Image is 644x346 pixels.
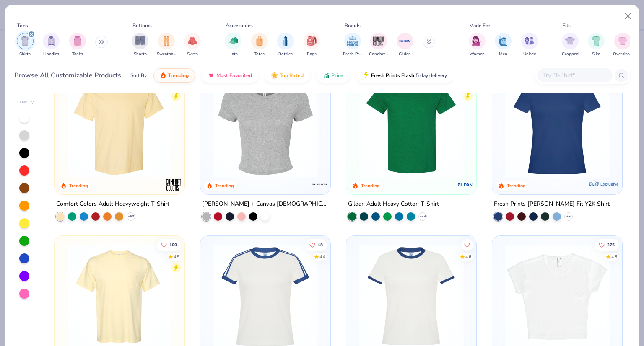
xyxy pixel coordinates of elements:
img: Comfort Colors logo [165,176,182,193]
img: Unisex Image [525,36,534,46]
div: filter for Men [495,33,512,57]
div: filter for Tanks [69,33,86,57]
div: Made For [469,22,490,29]
div: filter for Totes [251,33,268,57]
img: Gildan logo [457,176,474,193]
img: Oversized Image [618,36,627,46]
button: filter button [562,33,579,57]
span: Totes [254,51,265,57]
img: Cropped Image [565,36,575,46]
span: Top Rated [280,72,304,79]
button: filter button [43,33,60,57]
span: Sweatpants [157,51,176,57]
div: 4.4 [319,253,325,260]
span: Exclusive [600,181,618,187]
button: filter button [69,33,86,57]
div: Filter By [17,99,34,106]
div: Accessories [226,22,253,29]
button: filter button [588,33,605,57]
span: + 44 [419,214,426,219]
span: Bags [307,51,317,57]
div: filter for Oversized [613,33,632,57]
div: 4.9 [174,253,180,260]
div: Gildan Adult Heavy Cotton T-Shirt [348,199,439,209]
div: filter for Slim [588,33,605,57]
div: Tops [17,22,28,29]
span: Fresh Prints [343,51,362,57]
span: Tanks [72,51,83,57]
button: Fresh Prints Flash5 day delivery [356,68,453,83]
button: filter button [613,33,632,57]
span: 275 [607,243,615,247]
img: db319196-8705-402d-8b46-62aaa07ed94f [355,73,468,178]
img: Shorts Image [135,36,145,46]
div: filter for Shorts [132,33,148,57]
img: Gildan Image [399,35,411,47]
img: 6a9a0a85-ee36-4a89-9588-981a92e8a910 [501,73,614,178]
span: Bottles [278,51,293,57]
span: Hats [229,51,238,57]
img: Hats Image [229,36,238,46]
div: filter for Hoodies [43,33,60,57]
span: 100 [170,243,177,247]
span: Cropped [562,51,579,57]
img: Bottles Image [281,36,290,46]
span: 18 [318,243,323,247]
button: filter button [251,33,268,57]
img: Comfort Colors Image [372,35,385,47]
div: filter for Cropped [562,33,579,57]
img: Hoodies Image [47,36,56,46]
span: 5 day delivery [416,71,447,80]
button: Price [317,68,350,83]
img: most_fav.gif [208,72,215,79]
span: Men [499,51,507,57]
div: filter for Bags [304,33,320,57]
img: Shirts Image [20,36,30,46]
span: Most Favorited [216,72,252,79]
span: Shirts [19,51,31,57]
span: Fresh Prints Flash [371,72,414,79]
span: Women [470,51,485,57]
div: Fresh Prints [PERSON_NAME] Fit Y2K Shirt [494,199,610,209]
img: trending.gif [160,72,166,79]
div: filter for Sweatpants [157,33,176,57]
img: 029b8af0-80e6-406f-9fdc-fdf898547912 [63,73,176,178]
img: flash.gif [363,72,369,79]
span: + 60 [128,214,134,219]
img: Fresh Prints Image [346,35,359,47]
div: filter for Women [469,33,486,57]
input: Try "T-Shirt" [542,70,607,80]
div: Brands [345,22,361,29]
button: filter button [521,33,538,57]
div: Fits [562,22,571,29]
img: Bella + Canvas logo [311,176,328,193]
button: filter button [225,33,241,57]
img: Tanks Image [73,36,82,46]
img: Slim Image [592,36,601,46]
button: Most Favorited [202,68,258,83]
div: filter for Gildan [397,33,413,57]
img: Skirts Image [188,36,197,46]
span: Skirts [187,51,198,57]
button: filter button [132,33,148,57]
span: Price [331,72,343,79]
div: [PERSON_NAME] + Canvas [DEMOGRAPHIC_DATA]' Micro Ribbed Baby Tee [202,199,329,209]
button: filter button [343,33,362,57]
button: filter button [369,33,388,57]
button: Close [620,8,636,24]
button: filter button [495,33,512,57]
span: Trending [168,72,189,79]
button: Top Rated [265,68,310,83]
div: filter for Hats [225,33,241,57]
button: Like [461,239,473,250]
div: filter for Fresh Prints [343,33,362,57]
button: Like [157,239,182,250]
div: filter for Unisex [521,33,538,57]
button: filter button [17,33,34,57]
span: Gildan [399,51,411,57]
div: 4.8 [611,253,617,260]
img: c7959168-479a-4259-8c5e-120e54807d6b [468,73,581,178]
button: filter button [277,33,294,57]
div: filter for Shirts [17,33,34,57]
button: filter button [157,33,176,57]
